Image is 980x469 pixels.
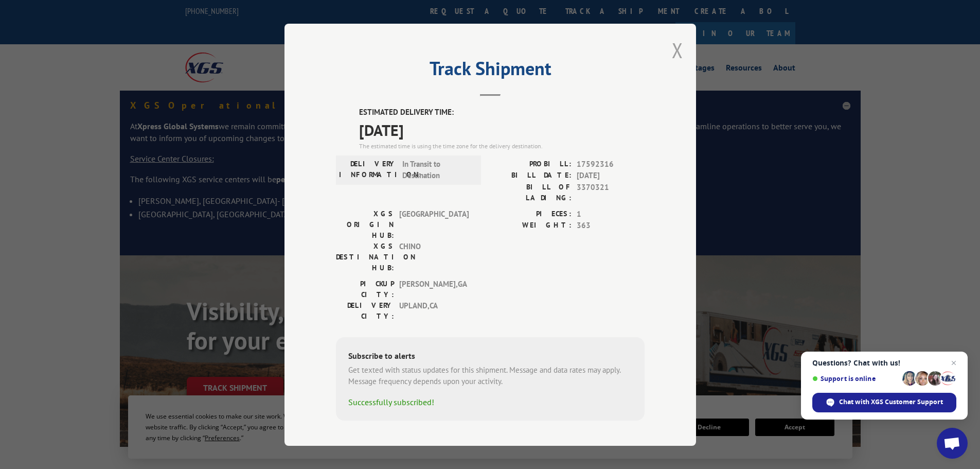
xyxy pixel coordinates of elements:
label: DELIVERY CITY: [336,300,394,321]
span: 3370321 [577,181,645,203]
button: Close modal [672,37,683,64]
span: [GEOGRAPHIC_DATA] [399,208,469,240]
label: BILL OF LADING: [490,181,572,203]
div: Subscribe to alerts [348,349,632,364]
span: UPLAND , CA [399,300,469,321]
label: XGS ORIGIN HUB: [336,208,394,240]
span: 17592316 [577,158,645,170]
label: PICKUP CITY: [336,278,394,300]
span: Chat with XGS Customer Support [812,393,956,412]
span: 363 [577,220,645,232]
span: In Transit to Destination [402,158,472,181]
label: ESTIMATED DELIVERY TIME: [359,107,645,118]
label: DELIVERY INFORMATION: [339,158,397,181]
span: [DATE] [359,118,645,141]
span: 1 [577,208,645,220]
div: The estimated time is using the time zone for the delivery destination. [359,141,645,150]
label: PIECES: [490,208,572,220]
span: Questions? Chat with us! [812,359,956,367]
a: Open chat [937,428,968,459]
span: [DATE] [577,170,645,182]
span: Chat with XGS Customer Support [839,397,943,407]
label: XGS DESTINATION HUB: [336,240,394,273]
div: Get texted with status updates for this shipment. Message and data rates may apply. Message frequ... [348,364,632,387]
span: [PERSON_NAME] , GA [399,278,469,300]
span: Support is online [812,375,899,383]
label: PROBILL: [490,158,572,170]
h2: Track Shipment [336,61,645,81]
span: CHINO [399,240,469,273]
label: WEIGHT: [490,220,572,232]
label: BILL DATE: [490,170,572,182]
div: Successfully subscribed! [348,395,632,408]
